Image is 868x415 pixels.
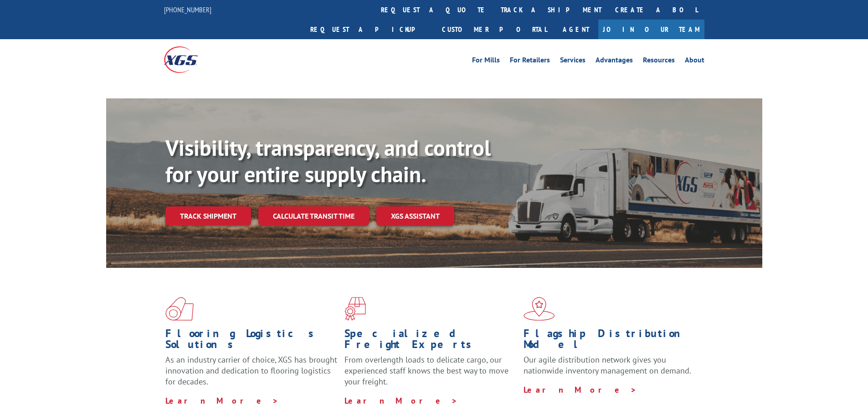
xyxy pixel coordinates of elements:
[596,56,633,67] a: Advantages
[472,56,500,67] a: For Mills
[376,206,454,226] a: XGS ASSISTANT
[165,133,491,188] b: Visibility, transparency, and control for your entire supply chain.
[344,328,517,354] h1: Specialized Freight Experts
[524,297,555,321] img: xgs-icon-flagship-distribution-model-red
[165,297,194,321] img: xgs-icon-total-supply-chain-intelligence-red
[524,384,637,395] a: Learn More >
[435,20,554,39] a: Customer Portal
[344,395,458,406] a: Learn More >
[303,20,435,39] a: Request a pickup
[164,5,211,14] a: [PHONE_NUMBER]
[524,354,691,376] span: Our agile distribution network gives you nationwide inventory management on demand.
[524,328,696,354] h1: Flagship Distribution Model
[258,206,369,226] a: Calculate transit time
[165,354,337,387] span: As an industry carrier of choice, XGS has brought innovation and dedication to flooring logistics...
[554,20,598,39] a: Agent
[685,56,704,67] a: About
[165,328,338,354] h1: Flooring Logistics Solutions
[510,56,550,67] a: For Retailers
[165,395,279,406] a: Learn More >
[598,20,704,39] a: Join Our Team
[344,354,517,395] p: From overlength loads to delicate cargo, our experienced staff knows the best way to move your fr...
[643,56,675,67] a: Resources
[165,206,251,225] a: Track shipment
[344,297,366,321] img: xgs-icon-focused-on-flooring-red
[560,56,586,67] a: Services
